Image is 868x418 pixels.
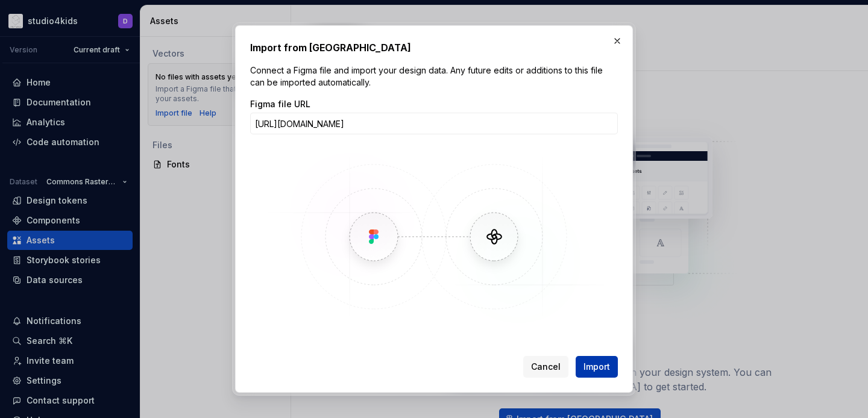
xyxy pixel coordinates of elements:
[576,356,618,378] button: Import
[250,40,618,55] h2: Import from [GEOGRAPHIC_DATA]
[250,98,310,110] label: Figma file URL
[531,361,561,373] span: Cancel
[583,361,610,373] span: Import
[250,113,618,134] input: https://figma.com/file/...
[250,64,618,89] p: Connect a Figma file and import your design data. Any future edits or additions to this file can ...
[523,356,568,378] button: Cancel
